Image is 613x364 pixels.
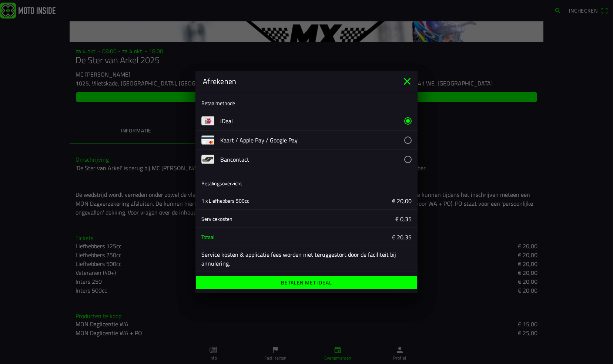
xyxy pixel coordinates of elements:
[201,233,214,241] ion-text: Totaal
[201,179,242,187] ion-label: Betalingsoverzicht
[201,215,232,223] ion-text: Servicekosten
[312,233,412,242] ion-label: € 20,35
[195,76,401,87] ion-title: Afrekenen
[401,75,413,87] ion-icon: close
[201,99,235,107] ion-label: Betaalmethode
[201,197,249,205] ion-text: 1 x Liefhebbers 500cc
[201,134,214,146] img: payment-card.png
[312,215,412,223] ion-label: € 0,35
[201,114,214,127] img: payment-ideal.png
[201,250,412,268] ion-label: Service kosten & applicatie fees worden niet teruggestort door de faciliteit bij annulering.
[201,153,214,166] img: payment-bancontact.png
[312,196,412,205] ion-label: € 20,00
[281,280,332,285] ion-label: Betalen met iDeal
